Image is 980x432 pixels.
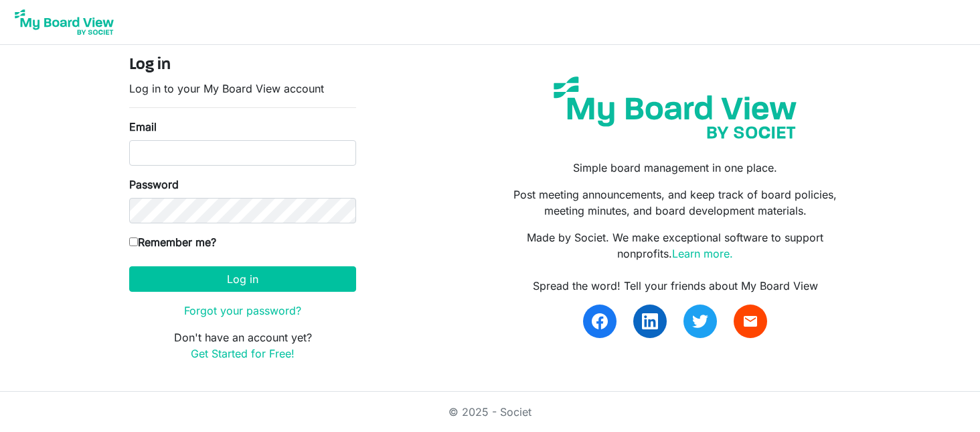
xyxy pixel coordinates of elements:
[544,66,807,149] img: my-board-view-societ.svg
[692,313,708,329] img: twitter.svg
[500,160,851,176] p: Simple board management in one place.
[642,313,658,329] img: linkedin.svg
[129,176,179,193] label: Password
[191,347,295,360] a: Get Started for Free!
[742,313,758,329] span: email
[500,229,851,262] p: Made by Societ. We make exceptional software to support nonprofits.
[672,247,733,260] a: Learn more.
[592,313,608,329] img: facebook.svg
[129,266,356,292] button: Log in
[129,234,216,250] label: Remember me?
[129,56,356,75] h4: Log in
[129,80,356,97] p: Log in to your My Board View account
[11,5,118,39] img: My Board View Logo
[129,237,138,246] input: Remember me?
[129,119,157,135] label: Email
[129,329,356,362] p: Don't have an account yet?
[448,405,532,419] a: © 2025 - Societ
[734,305,767,338] a: email
[500,278,851,294] div: Spread the word! Tell your friends about My Board View
[500,186,851,219] p: Post meeting announcements, and keep track of board policies, meeting minutes, and board developm...
[184,304,301,317] a: Forgot your password?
